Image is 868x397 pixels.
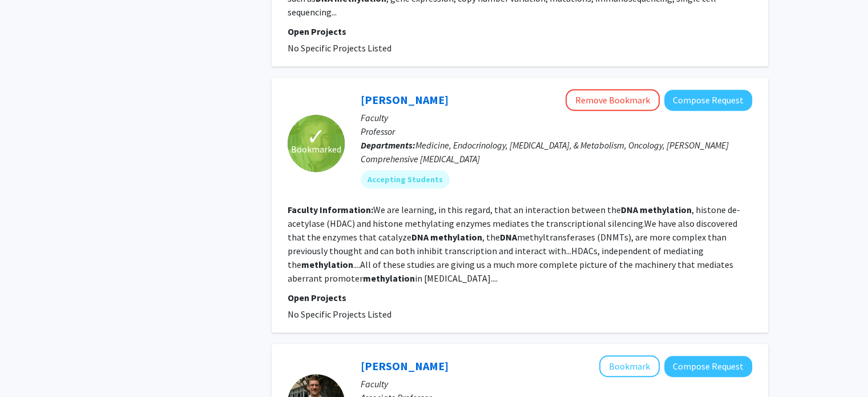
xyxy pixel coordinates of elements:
b: DNA [500,231,517,243]
span: No Specific Projects Listed [288,308,391,320]
mat-chip: Accepting Students [361,170,450,189]
p: Open Projects [288,25,752,38]
fg-read-more: We are learning, in this regard, that an interaction between the , histone de-acetylase (HDAC) an... [288,204,740,284]
b: methylation [363,272,415,284]
span: No Specific Projects Listed [288,42,391,54]
b: DNA [411,231,429,243]
b: methylation [430,231,482,243]
p: Faculty [361,111,752,125]
p: Professor [361,125,752,138]
a: [PERSON_NAME] [361,359,449,373]
p: Open Projects [288,291,752,304]
a: [PERSON_NAME] [361,93,449,107]
span: Bookmarked [291,142,341,156]
span: ✓ [306,131,326,142]
button: Remove Bookmark [566,89,660,111]
b: methylation [301,259,353,270]
p: Faculty [361,377,752,391]
b: methylation [640,204,692,215]
button: Add Kasper Hansen to Bookmarks [599,355,660,377]
b: Departments: [361,139,415,151]
button: Compose Request to Stephen Baylin [664,90,752,111]
iframe: Chat [9,346,49,388]
span: Medicine, Endocrinology, [MEDICAL_DATA], & Metabolism, Oncology, [PERSON_NAME] Comprehensive [MED... [361,139,729,165]
b: Faculty Information: [288,204,373,215]
b: DNA [621,204,638,215]
button: Compose Request to Kasper Hansen [664,356,752,377]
